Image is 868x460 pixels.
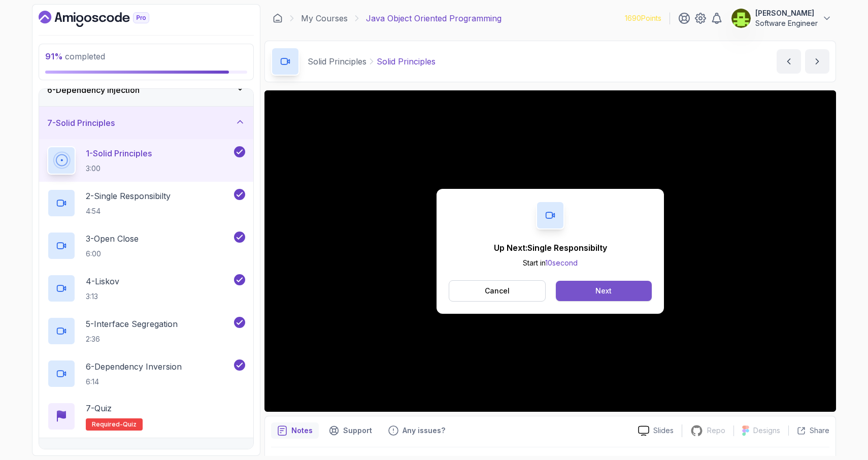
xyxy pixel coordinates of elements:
[47,274,245,303] button: 4-Liskov3:13
[308,55,366,68] p: Solid Principles
[805,49,829,74] button: next content
[382,422,451,439] button: Feedback button
[788,425,829,436] button: Share
[731,8,832,28] button: user profile image[PERSON_NAME]Software Engineer
[403,425,445,436] p: Any issues?
[47,317,245,345] button: 5-Interface Segregation2:36
[86,275,119,287] p: 4 - Liskov
[86,318,178,330] p: 5 - Interface Segregation
[545,258,578,267] span: 10 second
[47,117,115,129] h3: 7 - Solid Principles
[485,286,510,296] p: Cancel
[630,425,682,436] a: Slides
[86,206,171,216] p: 4:54
[86,163,152,174] p: 3:00
[271,422,319,439] button: notes button
[47,146,245,175] button: 1-Solid Principles3:00
[731,9,751,28] img: user profile image
[264,90,836,412] iframe: 2 - SOLID Principles
[301,12,348,24] a: My Courses
[47,84,140,96] h3: 6 - Dependency Injection
[494,242,607,254] p: Up Next: Single Responsibilty
[86,147,152,159] p: 1 - Solid Principles
[47,232,245,260] button: 3-Open Close6:00
[86,233,139,245] p: 3 - Open Close
[595,286,612,296] div: Next
[291,425,313,436] p: Notes
[39,107,253,139] button: 7-Solid Principles
[92,420,123,429] span: Required-
[494,258,607,268] p: Start in
[377,55,436,68] p: Solid Principles
[653,425,674,436] p: Slides
[755,8,818,18] p: [PERSON_NAME]
[753,425,780,436] p: Designs
[86,190,171,202] p: 2 - Single Responsibilty
[625,13,661,23] p: 1690 Points
[39,11,173,27] a: Dashboard
[47,359,245,388] button: 6-Dependency Inversion6:14
[273,13,283,23] a: Dashboard
[323,422,378,439] button: Support button
[86,360,182,373] p: 6 - Dependency Inversion
[123,420,137,429] span: quiz
[810,425,829,436] p: Share
[86,334,178,344] p: 2:36
[449,280,546,302] button: Cancel
[45,51,105,61] span: completed
[45,51,63,61] span: 91 %
[39,74,253,106] button: 6-Dependency Injection
[86,402,112,414] p: 7 - Quiz
[556,281,652,301] button: Next
[86,249,139,259] p: 6:00
[86,377,182,387] p: 6:14
[755,18,818,28] p: Software Engineer
[86,291,119,302] p: 3:13
[47,189,245,217] button: 2-Single Responsibilty4:54
[707,425,725,436] p: Repo
[366,12,502,24] p: Java Object Oriented Programming
[777,49,801,74] button: previous content
[343,425,372,436] p: Support
[47,402,245,431] button: 7-QuizRequired-quiz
